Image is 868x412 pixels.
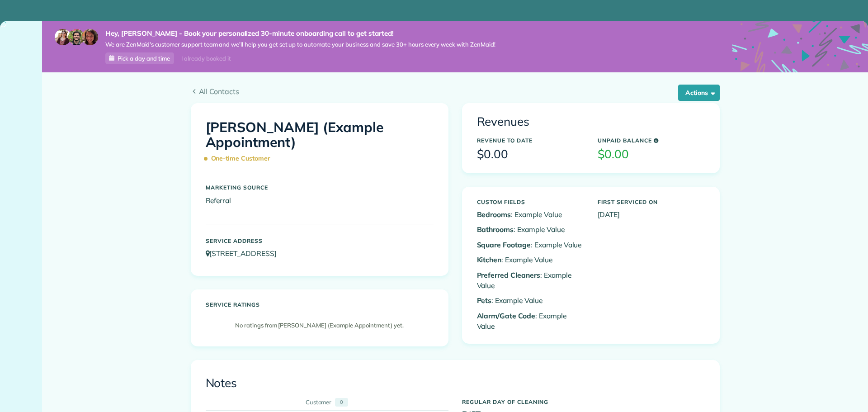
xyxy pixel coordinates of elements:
[477,209,584,220] p: : Example Value
[598,199,705,205] h5: First Serviced On
[598,209,705,220] p: [DATE]
[477,295,584,306] p: : Example Value
[105,52,174,64] a: Pick a day and time
[206,377,705,390] h3: Notes
[598,148,705,161] h3: $0.00
[477,296,492,305] b: Pets
[82,29,98,45] img: michelle-19f622bdf1676172e81f8f8fba1fb50e276960ebfe0243fe18214015130c80e4.jpg
[477,240,531,249] b: Square Footage
[477,255,584,265] p: : Example Value
[191,86,720,97] a: All Contacts
[477,137,584,143] h5: Revenue to Date
[598,137,705,143] h5: Unpaid Balance
[118,55,170,62] span: Pick a day and time
[206,120,434,166] h1: [PERSON_NAME] (Example Appointment)
[206,151,274,166] span: One-time Customer
[477,311,535,320] b: Alarm/Gate Code
[477,148,584,161] h3: $0.00
[477,240,584,250] p: : Example Value
[477,270,540,279] b: Preferred Cleaners
[477,224,584,235] p: : Example Value
[105,41,495,48] span: We are ZenMaid’s customer support team and we’ll help you get set up to automate your business an...
[206,302,434,308] h5: Service ratings
[105,29,495,38] strong: Hey, [PERSON_NAME] - Book your personalized 30-minute onboarding call to get started!
[477,115,705,128] h3: Revenues
[68,29,85,45] img: jorge-587dff0eeaa6aab1f244e6dc62b8924c3b6ad411094392a53c71c6c4a576187d.jpg
[462,399,705,405] h5: Regular day of cleaning
[477,199,584,205] h5: Custom Fields
[678,85,720,101] button: Actions
[477,270,584,291] p: : Example Value
[55,29,71,45] img: maria-72a9807cf96188c08ef61303f053569d2e2a8a1cde33d635c8a3ac13582a053d.jpg
[210,321,429,330] p: No ratings from [PERSON_NAME] (Example Appointment) yet.
[477,255,502,264] b: Kitchen
[335,398,348,407] div: 0
[477,311,584,332] p: : Example Value
[206,238,434,244] h5: Service Address
[206,249,285,258] a: [STREET_ADDRESS]
[477,225,514,234] b: Bathrooms
[206,185,434,190] h5: Marketing Source
[176,53,236,64] div: I already booked it
[477,210,511,219] b: Bedrooms
[206,195,434,206] p: Referral
[199,86,720,97] span: All Contacts
[306,398,332,407] div: Customer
